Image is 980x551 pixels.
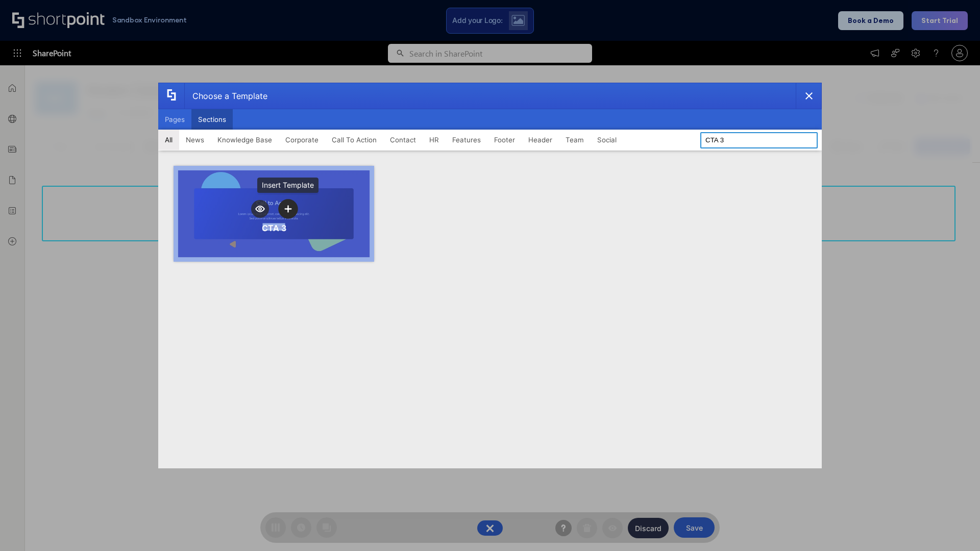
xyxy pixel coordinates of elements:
[279,130,325,150] button: Corporate
[591,130,623,150] button: Social
[929,502,980,551] iframe: Chat Widget
[179,130,211,150] button: News
[191,109,233,130] button: Sections
[423,130,446,150] button: HR
[158,83,822,468] div: template selector
[262,223,286,233] div: CTA 3
[446,130,487,150] button: Features
[325,130,383,150] button: Call To Action
[383,130,423,150] button: Contact
[184,83,267,109] div: Choose a Template
[559,130,591,150] button: Team
[522,130,559,150] button: Header
[158,109,191,130] button: Pages
[211,130,279,150] button: Knowledge Base
[487,130,522,150] button: Footer
[158,130,179,150] button: All
[700,132,818,148] input: Search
